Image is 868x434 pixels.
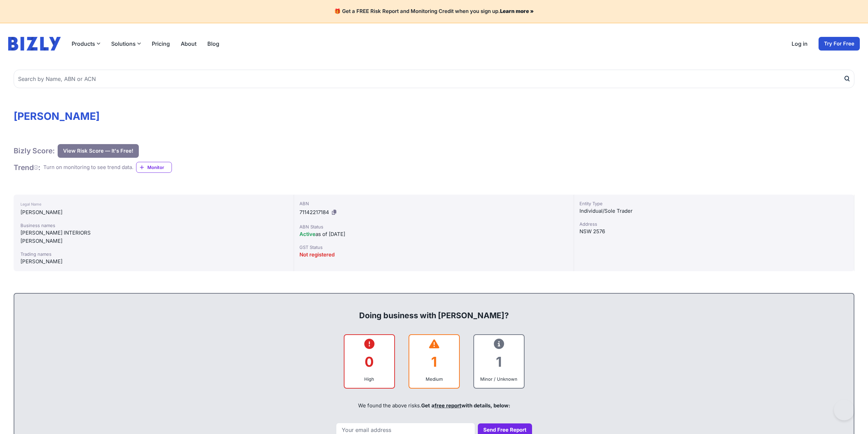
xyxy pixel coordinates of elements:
h1: Bizly Score: [14,146,55,155]
span: Active [299,231,315,237]
div: ABN Status [299,223,569,230]
div: Entity Type [579,200,849,207]
div: [PERSON_NAME] [20,208,287,216]
div: GST Status [299,244,569,251]
div: Trading names [20,251,287,257]
button: Products [72,40,100,48]
div: High [350,376,389,382]
button: View Risk Score — It's Free! [58,144,139,158]
span: Monitor [147,164,172,171]
a: Learn more » [500,8,534,14]
div: [PERSON_NAME] [20,237,287,245]
div: Legal Name [20,200,287,208]
a: Pricing [152,40,170,48]
h4: 🎁 Get a FREE Risk Report and Monitoring Credit when you sign up. [8,8,860,15]
a: Monitor [136,162,172,173]
div: Turn on monitoring to see trend data. [43,164,133,171]
div: Minor / Unknown [480,376,518,382]
div: 1 [415,348,454,376]
div: ABN [299,200,569,207]
div: We found the above risks. [21,394,847,417]
a: Try For Free [819,37,860,51]
div: Address [579,221,849,227]
h1: Trend : [14,163,41,172]
a: Blog [207,40,219,48]
input: Search by Name, ABN or ACN [14,70,854,88]
a: Log in [792,40,808,48]
div: 0 [350,348,389,376]
a: free report [435,402,461,409]
div: as of [DATE] [299,230,569,238]
div: [PERSON_NAME] [20,257,287,266]
div: [PERSON_NAME] INTERIORS [20,229,287,237]
h1: [PERSON_NAME] [14,110,854,122]
a: About [181,40,196,48]
div: Doing business with [PERSON_NAME]? [21,299,847,321]
button: Solutions [111,40,141,48]
div: 1 [480,348,518,376]
div: Medium [415,376,454,382]
div: Individual/Sole Trader [579,207,849,215]
div: NSW 2576 [579,227,849,236]
span: Get a with details, below: [421,402,510,409]
span: Not registered [299,251,335,258]
iframe: Toggle Customer Support [834,400,854,420]
span: 71142217184 [299,209,329,215]
div: Business names [20,222,287,229]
